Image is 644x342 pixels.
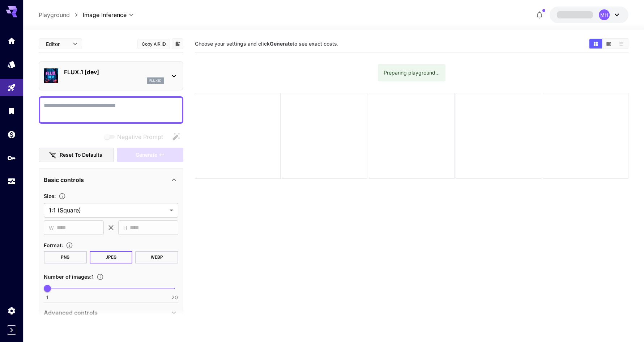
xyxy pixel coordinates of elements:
[7,83,16,92] div: Playground
[49,206,167,215] span: 1:1 (Square)
[63,242,76,249] button: Choose the file format for the output image.
[39,148,114,162] button: Reset to defaults
[44,274,94,280] span: Number of images : 1
[44,193,56,199] span: Size :
[589,39,602,48] button: Show media in grid view
[103,132,169,141] span: Negative prompts are not compatible with the selected model.
[44,304,178,321] div: Advanced controls
[46,294,48,301] span: 1
[56,193,69,200] button: Adjust the dimensions of the generated image by specifying its width and height in pixels, or sel...
[39,10,83,19] nav: breadcrumb
[83,10,127,19] span: Image Inference
[44,251,87,263] button: PNG
[135,251,178,263] button: WEBP
[550,7,628,23] button: MH
[117,132,163,141] span: Negative Prompt
[137,39,170,49] button: Copy AIR ID
[123,224,127,232] span: H
[44,176,84,184] p: Basic controls
[599,9,610,20] div: MH
[90,251,133,263] button: JPEG
[39,10,70,19] a: Playground
[7,177,16,186] div: Usage
[44,242,63,248] span: Format :
[195,41,338,47] span: Choose your settings and click to see exact costs.
[7,36,16,45] div: Home
[171,294,178,301] span: 20
[46,40,68,48] span: Editor
[94,273,107,280] button: Specify how many images to generate in a single request. Each image generation will be charged se...
[44,171,178,189] div: Basic controls
[7,325,16,335] button: Expand sidebar
[174,39,181,48] button: Add to library
[7,106,16,115] div: Library
[44,65,178,87] div: FLUX.1 [dev]flux1d
[615,39,628,48] button: Show media in list view
[7,60,16,69] div: Models
[589,38,628,49] div: Show media in grid viewShow media in video viewShow media in list view
[7,306,16,315] div: Settings
[270,41,293,47] b: Generate
[64,68,164,76] p: FLUX.1 [dev]
[602,39,615,48] button: Show media in video view
[149,78,162,83] p: flux1d
[49,224,54,232] span: W
[384,66,440,79] div: Preparing playground...
[7,130,16,139] div: Wallet
[7,153,16,162] div: API Keys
